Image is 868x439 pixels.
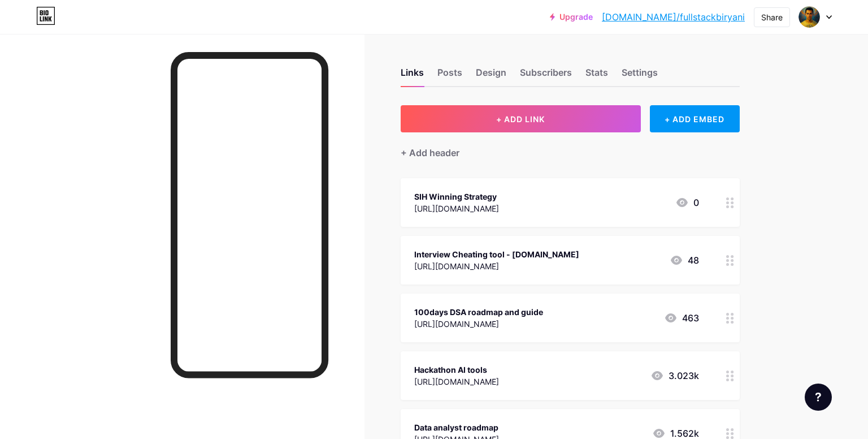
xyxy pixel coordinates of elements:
[585,66,608,86] div: Stats
[476,66,506,86] div: Design
[414,421,499,433] div: Data analyst roadmap
[670,253,699,267] div: 48
[496,114,545,124] span: + ADD LINK
[675,196,699,209] div: 0
[414,364,499,376] div: Hackathon AI tools
[401,146,459,160] div: + Add header
[401,66,424,86] div: Links
[520,66,572,86] div: Subscribers
[414,318,543,330] div: [URL][DOMAIN_NAME]
[414,376,499,388] div: [URL][DOMAIN_NAME]
[622,66,658,86] div: Settings
[437,66,462,86] div: Posts
[650,369,699,382] div: 3.023k
[414,203,499,214] div: [URL][DOMAIN_NAME]
[602,10,745,24] a: [DOMAIN_NAME]/fullstackbiryani
[550,12,593,21] a: Upgrade
[414,248,579,260] div: Interview Cheating tool - [DOMAIN_NAME]
[664,311,699,325] div: 463
[414,260,579,272] div: [URL][DOMAIN_NAME]
[761,11,783,23] div: Share
[401,105,641,132] button: + ADD LINK
[414,306,543,318] div: 100days DSA roadmap and guide
[798,6,820,28] img: fullstackbiryani
[650,105,740,132] div: + ADD EMBED
[414,191,499,203] div: SIH Winning Strategy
